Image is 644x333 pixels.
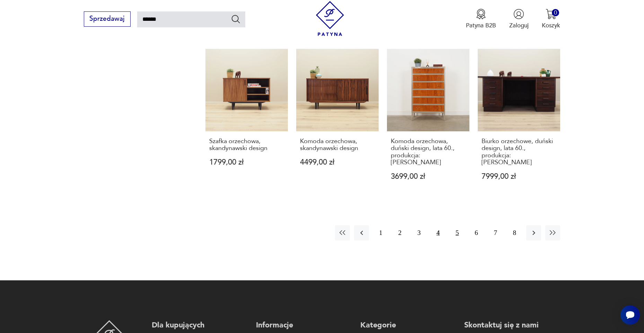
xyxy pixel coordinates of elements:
[373,225,388,240] button: 1
[450,225,465,240] button: 5
[620,305,640,325] iframe: Smartsupp widget button
[84,11,131,27] button: Sprzedawaj
[391,138,466,166] h3: Komoda orzechowa, duński design, lata 60., produkcja: [PERSON_NAME]
[412,225,426,240] button: 3
[256,320,352,330] p: Informacje
[509,9,529,29] button: Zaloguj
[482,173,556,180] p: 7999,00 zł
[152,320,248,330] p: Dla kupujących
[466,9,496,29] button: Patyna B2B
[513,9,524,19] img: Ikonka użytkownika
[476,9,486,19] img: Ikona medalu
[392,225,407,240] button: 2
[391,173,466,180] p: 3699,00 zł
[84,17,131,22] a: Sprzedawaj
[387,49,469,196] a: Komoda orzechowa, duński design, lata 60., produkcja: DaniaKomoda orzechowa, duński design, lata ...
[360,320,456,330] p: Kategorie
[542,9,560,29] button: 0Koszyk
[466,9,496,29] a: Ikona medaluPatyna B2B
[464,320,560,330] p: Skontaktuj się z nami
[209,159,284,166] p: 1799,00 zł
[300,138,375,152] h3: Komoda orzechowa, skandynawski design
[552,9,559,16] div: 0
[466,21,496,29] p: Patyna B2B
[482,138,556,166] h3: Biurko orzechowe, duński design, lata 60., produkcja: [PERSON_NAME]
[231,14,241,24] button: Szukaj
[469,225,484,240] button: 6
[478,49,560,196] a: Biurko orzechowe, duński design, lata 60., produkcja: DaniaBiurko orzechowe, duński design, lata ...
[312,1,347,36] img: Patyna - sklep z meblami i dekoracjami vintage
[296,49,379,196] a: Komoda orzechowa, skandynawski designKomoda orzechowa, skandynawski design4499,00 zł
[209,138,284,152] h3: Szafka orzechowa, skandynawski design
[431,225,445,240] button: 4
[507,225,522,240] button: 8
[488,225,503,240] button: 7
[546,9,556,19] img: Ikona koszyka
[205,49,288,196] a: Szafka orzechowa, skandynawski designSzafka orzechowa, skandynawski design1799,00 zł
[542,21,560,29] p: Koszyk
[509,21,529,29] p: Zaloguj
[300,159,375,166] p: 4499,00 zł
